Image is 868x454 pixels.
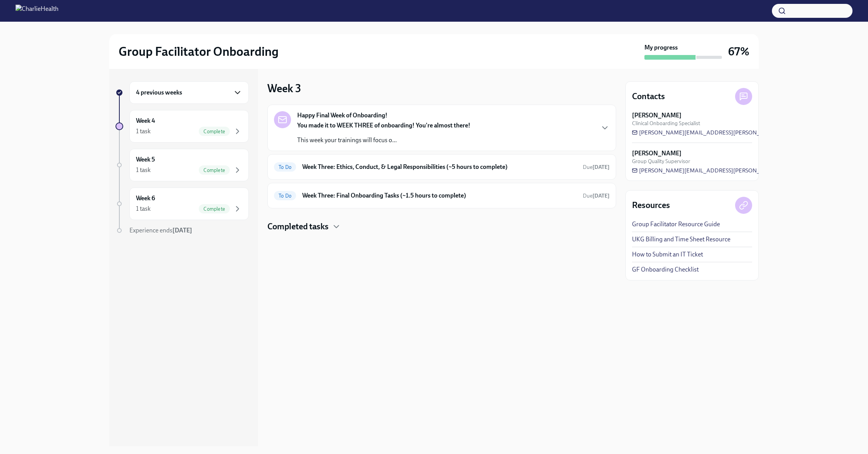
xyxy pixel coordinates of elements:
[632,129,825,136] a: [PERSON_NAME][EMAIL_ADDRESS][PERSON_NAME][DOMAIN_NAME]
[644,43,678,52] strong: My progress
[274,161,610,173] a: To DoWeek Three: Ethics, Conduct, & Legal Responsibilities (~5 hours to complete)Due[DATE]
[267,81,301,95] h3: Week 3
[632,149,682,158] strong: [PERSON_NAME]
[302,163,577,171] h6: Week Three: Ethics, Conduct, & Legal Responsibilities (~5 hours to complete)
[136,194,155,203] h6: Week 6
[592,164,610,170] strong: [DATE]
[199,129,230,134] span: Complete
[583,192,610,199] span: October 4th, 2025 10:00
[136,88,182,97] h6: 4 previous weeks
[274,193,296,199] span: To Do
[274,164,296,170] span: To Do
[728,45,749,58] h3: 67%
[172,227,192,234] strong: [DATE]
[136,155,155,164] h6: Week 5
[632,167,825,174] a: [PERSON_NAME][EMAIL_ADDRESS][PERSON_NAME][DOMAIN_NAME]
[297,136,470,144] p: This week your trainings will focus o...
[119,44,279,59] h2: Group Facilitator Onboarding
[115,110,249,143] a: Week 41 taskComplete
[267,221,329,232] h4: Completed tasks
[136,166,151,174] div: 1 task
[632,265,699,274] a: GF Onboarding Checklist
[115,149,249,181] a: Week 51 taskComplete
[297,122,470,129] strong: You made it to WEEK THREE of onboarding! You're almost there!
[632,250,703,259] a: How to Submit an IT Ticket
[632,158,690,165] span: Group Quality Supervisor
[199,167,230,173] span: Complete
[274,189,610,202] a: To DoWeek Three: Final Onboarding Tasks (~1.5 hours to complete)Due[DATE]
[267,221,616,232] div: Completed tasks
[632,235,730,244] a: UKG Billing and Time Sheet Resource
[592,193,610,199] strong: [DATE]
[129,81,249,104] div: 4 previous weeks
[199,206,230,212] span: Complete
[115,187,249,220] a: Week 61 taskComplete
[583,163,610,171] span: October 6th, 2025 10:00
[632,199,670,211] h4: Resources
[136,127,151,136] div: 1 task
[583,193,610,199] span: Due
[583,164,610,170] span: Due
[15,5,59,17] img: CharlieHealth
[632,120,700,127] span: Clinical Onboarding Specialist
[129,227,192,234] span: Experience ends
[302,191,577,200] h6: Week Three: Final Onboarding Tasks (~1.5 hours to complete)
[136,205,151,213] div: 1 task
[632,111,682,120] strong: [PERSON_NAME]
[297,111,387,120] strong: Happy Final Week of Onboarding!
[632,220,720,229] a: Group Facilitator Resource Guide
[136,117,155,125] h6: Week 4
[632,91,665,102] h4: Contacts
